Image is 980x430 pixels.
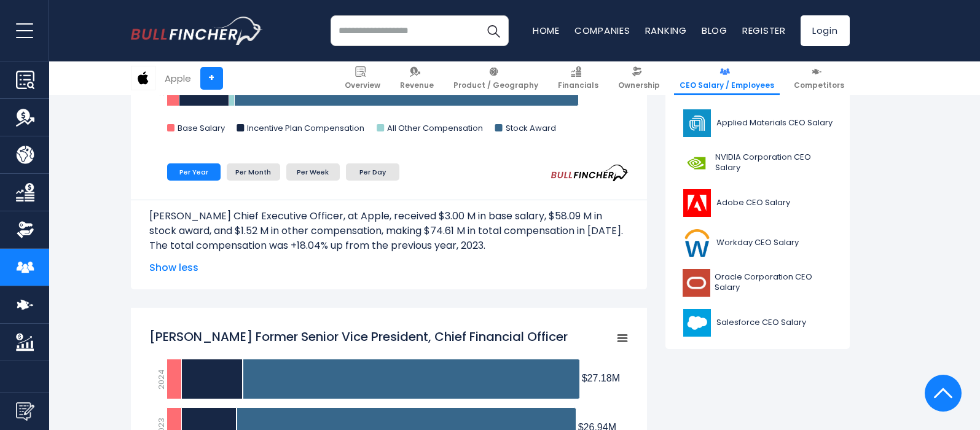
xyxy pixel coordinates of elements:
span: Product / Geography [453,80,538,90]
span: Oracle Corporation CEO Salary [715,272,833,293]
div: Apple [165,71,191,85]
span: Show less [149,260,629,275]
text: Incentive Plan Compensation [247,122,364,134]
a: Workday CEO Salary [675,226,841,260]
a: Competitors [788,61,850,95]
img: bullfincher logo [131,17,263,45]
p: The total compensation was +18.04% up from the previous year, 2023. [149,238,629,253]
img: AMAT logo [682,109,713,137]
a: Financials [552,61,604,95]
span: Adobe CEO Salary [716,198,790,208]
img: AAPL logo [131,66,155,90]
tspan: $27.18M [581,373,619,383]
a: Go to homepage [131,17,263,45]
tspan: [PERSON_NAME] Former Senior Vice President, Chief Financial Officer [149,328,568,345]
a: Blog [702,24,727,37]
a: Login [801,15,850,46]
a: Register [742,24,786,37]
span: Revenue [400,80,434,90]
a: Revenue [394,61,439,95]
span: Salesforce CEO Salary [716,318,806,328]
button: Search [478,15,509,46]
a: Ownership [613,61,665,95]
li: Per Day [346,163,399,181]
text: Stock Award [505,122,555,134]
li: Per Week [286,163,340,181]
a: Companies [574,24,630,37]
text: 2022 [155,76,167,96]
text: All Other Compensation [387,122,483,134]
img: WDAY logo [682,229,713,257]
span: CEO Salary / Employees [680,80,774,90]
img: ADBE logo [682,189,713,217]
a: Home [533,24,560,37]
img: CRM logo [682,309,713,337]
a: Applied Materials CEO Salary [675,106,841,140]
span: Workday CEO Salary [716,238,799,248]
img: ORCL logo [682,269,711,297]
text: 2024 [155,369,167,389]
span: Competitors [794,80,844,90]
span: Applied Materials CEO Salary [716,118,833,128]
li: Per Year [167,163,221,181]
a: Salesforce CEO Salary [675,306,841,340]
p: [PERSON_NAME] Chief Executive Officer, at Apple, received $3.00 M in base salary, $58.09 M in sto... [149,209,629,238]
a: Ranking [645,24,687,37]
span: Overview [345,80,380,90]
a: NVIDIA Corporation CEO Salary [675,146,841,180]
li: Per Month [227,163,280,181]
a: Adobe CEO Salary [675,186,841,220]
img: Ownership [16,221,34,239]
span: Ownership [618,80,660,90]
a: Overview [339,61,386,95]
a: CEO Salary / Employees [674,61,780,95]
a: Oracle Corporation CEO Salary [675,266,841,300]
span: Financials [558,80,598,90]
span: NVIDIA Corporation CEO Salary [715,152,833,173]
a: + [200,67,223,90]
img: NVDA logo [682,149,711,177]
a: Product / Geography [448,61,544,95]
text: Base Salary [178,122,225,134]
